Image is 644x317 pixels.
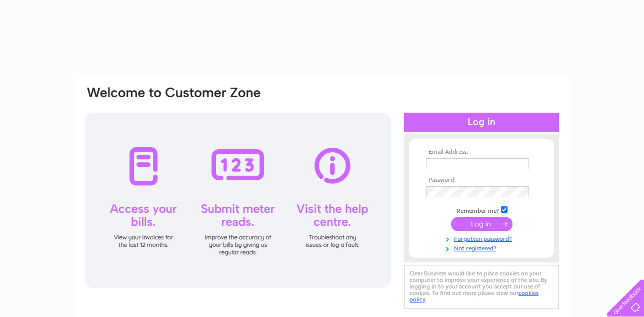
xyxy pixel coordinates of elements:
[423,149,539,156] th: Email Address:
[451,217,512,231] input: Submit
[423,205,539,215] td: Remember me?
[409,289,538,303] a: cookies policy
[426,243,539,252] a: Not registered?
[404,265,559,308] div: Clear Business would like to place cookies on your computer to improve your experience of the sit...
[426,233,539,243] a: Forgotten password?
[423,177,539,184] th: Password:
